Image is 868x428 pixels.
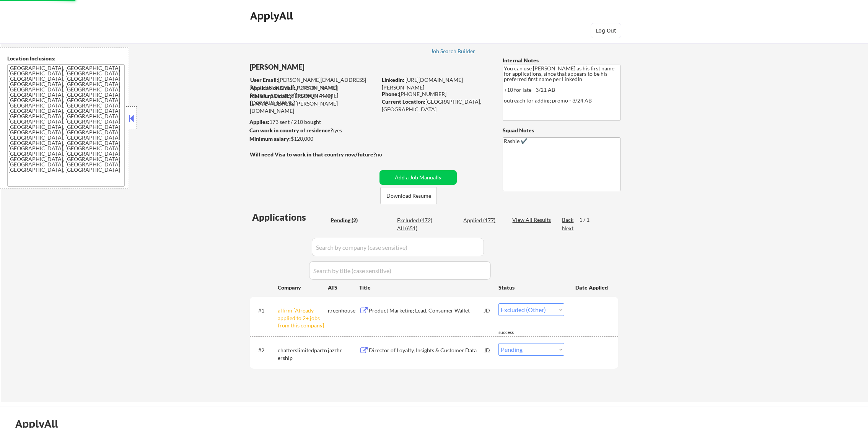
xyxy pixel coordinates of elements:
[382,90,490,98] div: [PHONE_NUMBER]
[382,98,490,113] div: [GEOGRAPHIC_DATA], [GEOGRAPHIC_DATA]
[250,84,377,107] div: [PERSON_NAME][EMAIL_ADDRESS][PERSON_NAME][DOMAIN_NAME]
[309,261,491,280] input: Search by title (case sensitive)
[562,225,574,232] div: Next
[278,307,328,329] div: affirm [Already applied to 2+ jobs from this company]
[250,93,290,99] strong: Mailslurp Email:
[382,91,399,97] strong: Phone:
[591,23,621,38] button: Log Out
[7,55,125,62] div: Location Inclusions:
[249,135,377,143] div: $120,000
[328,284,359,291] div: ATS
[463,216,502,224] div: Applied (177)
[258,347,272,354] div: #2
[331,216,369,224] div: Pending (2)
[431,49,476,54] div: Job Search Builder
[249,135,291,142] strong: Minimum salary:
[250,151,377,158] strong: Will need Visa to work in that country now/future?:
[512,216,553,224] div: View All Results
[258,307,272,314] div: #1
[252,213,328,222] div: Applications
[503,57,620,64] div: Internal Notes
[376,151,398,158] div: no
[359,284,491,291] div: Title
[328,347,359,354] div: jazzhr
[397,216,435,224] div: Excluded (472)
[382,98,425,105] strong: Current Location:
[382,76,404,83] strong: LinkedIn:
[250,92,377,115] div: [PERSON_NAME][EMAIL_ADDRESS][PERSON_NAME][DOMAIN_NAME]
[498,280,564,294] div: Status
[278,284,328,291] div: Company
[397,225,435,232] div: All (651)
[249,127,375,134] div: yes
[250,76,377,91] div: [PERSON_NAME][EMAIL_ADDRESS][PERSON_NAME][DOMAIN_NAME]
[431,48,476,56] a: Job Search Builder
[328,307,359,314] div: greenhouse
[250,85,295,91] strong: Application Email:
[379,170,457,185] button: Add a Job Manually
[249,127,334,133] strong: Can work in country of residence?:
[484,303,491,317] div: JD
[575,284,609,291] div: Date Applied
[249,118,377,126] div: 173 sent / 210 bought
[312,238,484,256] input: Search by company (case sensitive)
[484,343,491,357] div: JD
[278,347,328,361] div: chatterslimitedpartnership
[562,216,574,224] div: Back
[579,216,597,224] div: 1 / 1
[498,329,529,336] div: success
[250,9,295,22] div: ApplyAll
[249,119,269,125] strong: Applies:
[369,347,484,354] div: Director of Loyalty, Insights & Customer Data
[382,76,463,91] a: [URL][DOMAIN_NAME][PERSON_NAME]
[503,127,620,134] div: Squad Notes
[250,62,407,72] div: [PERSON_NAME]
[250,76,278,83] strong: User Email:
[369,307,484,314] div: Product Marketing Lead, Consumer Wallet
[380,187,437,204] button: Download Resume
